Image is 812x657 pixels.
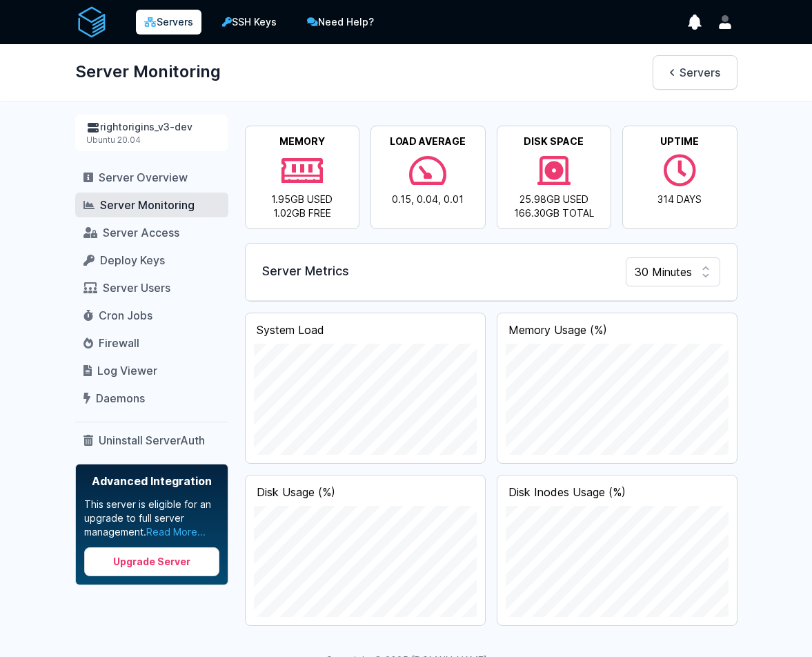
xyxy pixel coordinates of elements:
div: Disk Space [506,135,603,148]
div: System Load [254,322,477,344]
a: Daemons [75,386,228,411]
div: 314 days [622,126,737,229]
a: Server Users [75,275,228,300]
div: rightorigins_v3-dev [86,120,217,135]
a: Uninstall ServerAuth [75,428,228,453]
a: Server Monitoring [75,193,228,217]
button: User menu [713,10,737,35]
a: Read More... [146,526,206,538]
a: Deploy Keys [75,248,228,273]
a: Cron Jobs [75,303,228,328]
a: SSH Keys [212,8,286,36]
span: Server Monitoring [100,198,195,212]
span: Log Viewer [97,364,157,377]
button: show notifications [682,10,707,35]
span: Advanced Integration [84,473,219,489]
span: Uninstall ServerAuth [99,433,205,447]
a: Server Access [75,220,228,245]
img: serverAuth logo [75,6,108,39]
div: Disk Inodes Usage (%) [506,484,729,506]
div: Memory [254,135,351,148]
div: Load Average [379,135,477,148]
h1: Server Monitoring [75,55,221,88]
a: Servers [136,10,201,35]
div: Disk Usage (%) [254,484,477,506]
p: This server is eligible for an upgrade to full server management. [84,498,219,539]
div: Memory Usage (%) [506,322,729,344]
span: Daemons [96,391,145,405]
a: Upgrade Server [84,547,219,576]
span: Firewall [99,336,139,350]
a: Log Viewer [75,358,228,383]
a: Need Help? [297,8,384,36]
div: Uptime [631,135,729,148]
a: Firewall [75,331,228,355]
div: 25.98GB Used 166.30GB Total [497,126,612,229]
span: Server Users [103,281,170,295]
span: Deploy Keys [100,253,165,267]
a: Servers [653,55,737,90]
div: 1.95GB Used 1.02GB Free [245,126,360,229]
span: Server Overview [99,170,188,184]
span: Cron Jobs [99,308,152,322]
a: Server Overview [75,165,228,190]
span: Server Access [103,226,179,239]
div: 0.15, 0.04, 0.01 [370,126,486,229]
h3: Server Metrics [262,263,626,286]
div: Ubuntu 20.04 [86,135,217,146]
